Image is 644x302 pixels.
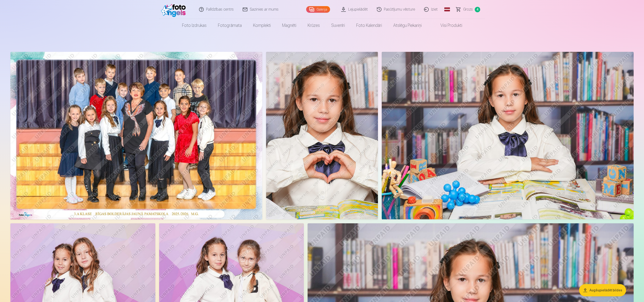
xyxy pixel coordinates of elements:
[351,19,388,32] a: Foto kalendāri
[326,19,351,32] a: Suvenīri
[306,6,330,13] a: Galerija
[247,19,276,32] a: Komplekti
[176,19,212,32] a: Foto izdrukas
[388,19,427,32] a: Atslēgu piekariņi
[579,284,626,296] button: Augšupielādēt bildes
[463,7,473,12] span: Grozs
[427,19,468,32] a: Visi produkti
[302,19,326,32] a: Krūzes
[475,7,480,12] span: 4
[161,2,188,17] img: /fa1
[276,19,302,32] a: Magnēti
[212,19,247,32] a: Fotogrāmata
